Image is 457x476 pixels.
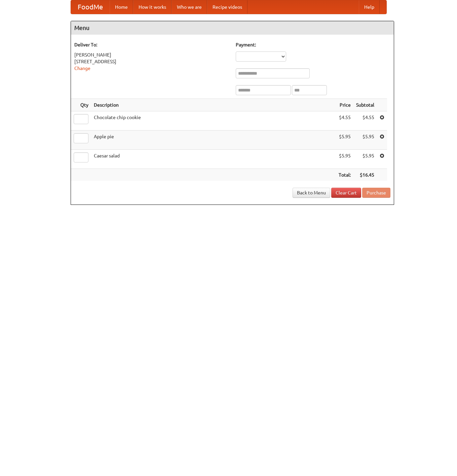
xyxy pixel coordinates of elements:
[74,51,229,58] div: [PERSON_NAME]
[336,150,353,169] td: $5.95
[91,131,336,150] td: Apple pie
[133,0,172,14] a: How it works
[353,169,377,181] th: $16.45
[353,131,377,150] td: $5.95
[331,188,361,198] a: Clear Cart
[336,111,353,131] td: $4.55
[353,99,377,111] th: Subtotal
[359,0,380,14] a: Help
[362,188,390,198] button: Purchase
[91,150,336,169] td: Caesar salad
[74,66,90,71] a: Change
[74,58,229,65] div: [STREET_ADDRESS]
[91,111,336,131] td: Chocolate chip cookie
[91,99,336,111] th: Description
[110,0,133,14] a: Home
[336,131,353,150] td: $5.95
[353,111,377,131] td: $4.55
[293,188,330,198] a: Back to Menu
[71,21,394,35] h4: Menu
[71,99,91,111] th: Qty
[207,0,247,14] a: Recipe videos
[353,150,377,169] td: $5.95
[71,0,110,14] a: FoodMe
[336,169,353,181] th: Total:
[172,0,207,14] a: Who we are
[236,41,390,48] h5: Payment:
[336,99,353,111] th: Price
[74,41,229,48] h5: Deliver To:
